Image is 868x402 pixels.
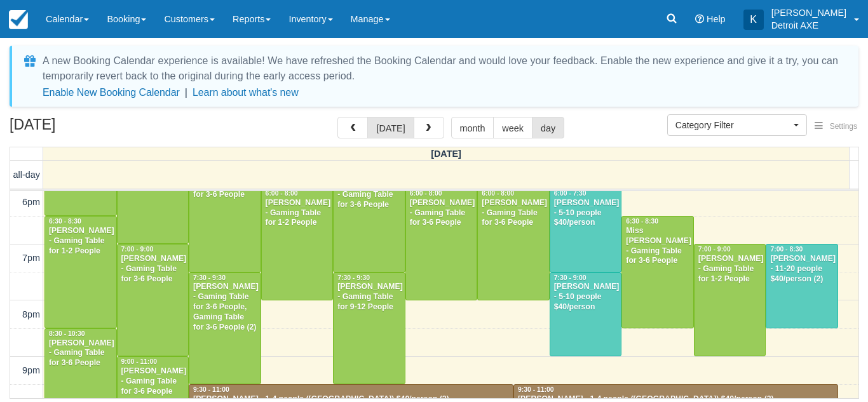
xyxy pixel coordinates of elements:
div: [PERSON_NAME] - Gaming Table for 9-12 People [337,282,402,312]
div: [PERSON_NAME] - Gaming Table for 3-6 People [121,366,186,397]
div: [PERSON_NAME] - Gaming Table for 3-6 People [121,254,186,285]
a: [MEDICAL_DATA][PERSON_NAME] - Gaming Table for 3-6 People [333,160,405,272]
div: [PERSON_NAME] - Gaming Table for 1-2 People [698,254,763,285]
a: 6:30 - 8:30[PERSON_NAME] - Gaming Table for 1-2 People [44,216,117,328]
span: 9:30 - 11:00 [193,386,229,393]
span: 6:00 - 8:00 [482,190,514,197]
span: 7pm [22,253,40,263]
div: A new Booking Calendar experience is available! We have refreshed the Booking Calendar and would ... [43,53,843,84]
span: all-day [13,170,40,180]
div: [PERSON_NAME] - Gaming Table for 3-6 People [481,198,546,229]
a: [PERSON_NAME] - Gaming Table for 3-6 People [189,160,261,272]
span: 7:00 - 9:00 [121,246,154,253]
span: 7:00 - 9:00 [698,246,731,253]
img: checkfront-main-nav-mini-logo.png [9,10,28,29]
a: 6:00 - 7:30[PERSON_NAME] - 5-10 people $40/person [550,188,622,272]
button: month [451,117,494,138]
span: 6:00 - 8:00 [410,190,442,197]
a: 7:30 - 9:00[PERSON_NAME] - 5-10 people $40/person [550,272,622,357]
span: Settings [830,122,857,131]
div: K [743,10,764,30]
span: 6:00 - 8:00 [266,190,298,197]
button: Settings [807,117,865,136]
a: 7:30 - 9:30[PERSON_NAME] - Gaming Table for 9-12 People [333,272,405,385]
span: 9pm [22,365,40,375]
a: Learn about what's new [193,87,299,98]
button: Enable New Booking Calendar [43,86,180,99]
span: 9:30 - 11:00 [518,386,554,393]
button: Category Filter [667,114,807,136]
span: 6:30 - 8:30 [626,218,658,225]
span: 8pm [22,309,40,319]
span: Category Filter [675,119,790,131]
h2: [DATE] [10,117,170,140]
div: [PERSON_NAME] - Gaming Table for 3-6 People, Gaming Table for 3-6 People (2) [193,282,257,332]
a: 7:00 - 8:30[PERSON_NAME] - 11-20 people $40/person (2) [766,244,838,328]
span: [DATE] [431,149,461,159]
p: Detroit AXE [771,19,846,32]
div: [PERSON_NAME] - Gaming Table for 3-6 People [48,338,113,369]
button: day [532,117,564,138]
div: [PERSON_NAME] - Gaming Table for 3-6 People [409,198,474,229]
span: 8:30 - 10:30 [49,330,85,337]
a: 7:00 - 9:00[PERSON_NAME] - Gaming Table for 1-2 People [694,244,766,356]
span: 6pm [22,197,40,207]
a: 7:30 - 9:30[PERSON_NAME] - Gaming Table for 3-6 People, Gaming Table for 3-6 People (2) [189,272,261,385]
button: week [493,117,532,138]
div: [PERSON_NAME] - 5-10 people $40/person [553,282,618,312]
div: Miss [PERSON_NAME] - Gaming Table for 3-6 People [625,226,690,267]
a: 7:00 - 9:00[PERSON_NAME] - Gaming Table for 3-6 People [117,244,189,356]
span: 6:30 - 8:30 [49,218,81,225]
p: [PERSON_NAME] [771,6,846,19]
span: 7:30 - 9:30 [193,274,226,281]
span: 7:30 - 9:30 [337,274,370,281]
a: 6:30 - 8:30Miss [PERSON_NAME] - Gaming Table for 3-6 People [621,216,694,328]
div: [PERSON_NAME] - Gaming Table for 1-2 People [265,198,330,229]
div: [PERSON_NAME] - Gaming Table for 1-2 People [48,226,113,257]
div: [PERSON_NAME] - 11-20 people $40/person (2) [770,254,834,285]
span: 9:00 - 11:00 [121,358,158,365]
span: Help [707,14,726,24]
button: [DATE] [367,117,414,138]
div: [PERSON_NAME] - 5-10 people $40/person [553,198,618,229]
a: 6:00 - 8:00[PERSON_NAME] - Gaming Table for 3-6 People [477,188,550,300]
span: 7:00 - 8:30 [770,246,803,253]
i: Help [695,15,704,23]
span: | [185,87,187,98]
span: 6:00 - 7:30 [554,190,587,197]
span: 7:30 - 9:00 [554,274,587,281]
a: 6:00 - 8:00[PERSON_NAME] - Gaming Table for 3-6 People [405,188,478,300]
a: 6:00 - 8:00[PERSON_NAME] - Gaming Table for 1-2 People [261,188,334,300]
